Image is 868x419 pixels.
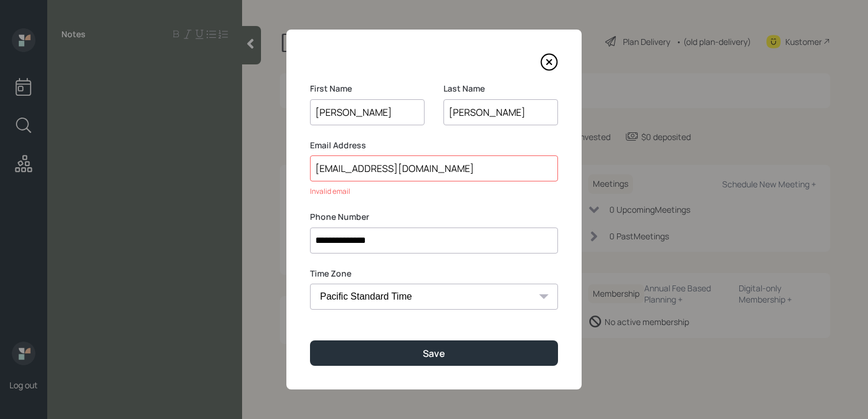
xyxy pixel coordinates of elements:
[310,139,558,151] label: Email Address
[310,340,558,366] button: Save
[310,186,558,197] div: Invalid email
[310,268,558,280] label: Time Zone
[443,83,558,95] label: Last Name
[310,211,558,223] label: Phone Number
[310,83,425,95] label: First Name
[423,347,445,360] div: Save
